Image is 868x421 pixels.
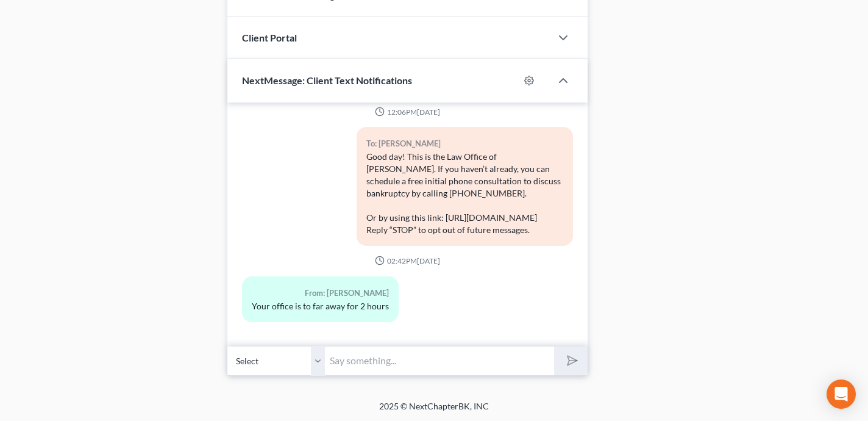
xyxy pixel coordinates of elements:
[242,107,573,117] div: 12:06PM[DATE]
[366,151,563,236] div: Good day! This is the Law Office of [PERSON_NAME]. If you haven’t already, you can schedule a fre...
[242,74,412,86] span: NextMessage: Client Text Notifications
[325,346,554,376] input: Say something...
[252,286,389,300] div: From: [PERSON_NAME]
[242,32,297,43] span: Client Portal
[252,300,389,312] div: Your office is to far away for 2 hours
[242,256,573,266] div: 02:42PM[DATE]
[366,137,563,151] div: To: [PERSON_NAME]
[827,380,856,409] div: Open Intercom Messenger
